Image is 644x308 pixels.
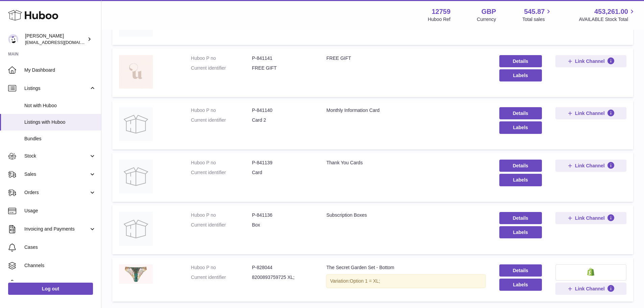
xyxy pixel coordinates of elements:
[252,169,313,176] dd: Card
[25,40,99,45] span: [EMAIL_ADDRESS][DOMAIN_NAME]
[252,107,313,114] dd: P-841140
[252,117,313,123] dd: Card 2
[477,16,496,23] div: Currency
[24,244,96,251] span: Cases
[252,274,313,281] dd: 8200893759725 XL;
[499,174,542,186] button: Labels
[499,264,542,277] a: Details
[555,283,626,295] button: Link Channel
[499,121,542,134] button: Labels
[326,107,485,114] div: Monthly Information Card
[252,160,313,166] dd: P-841139
[499,226,542,238] button: Labels
[191,169,252,176] dt: Current identifier
[522,16,552,23] span: Total sales
[191,222,252,228] dt: Current identifier
[432,7,451,16] strong: 12759
[522,7,552,23] a: 545.87 Total sales
[119,160,153,193] img: Thank You Cards
[252,65,313,71] dd: FREE GIFT
[326,160,485,166] div: Thank You Cards
[428,16,451,23] div: Huboo Ref
[24,136,96,142] span: Bundles
[524,7,545,16] span: 545.87
[499,279,542,291] button: Labels
[555,107,626,119] button: Link Channel
[119,55,153,89] img: FREE GIFT
[24,262,96,269] span: Channels
[252,222,313,228] dd: Box
[579,16,636,23] span: AVAILABLE Stock Total
[119,107,153,141] img: Monthly Information Card
[8,283,93,295] a: Log out
[24,85,89,92] span: Listings
[499,160,542,172] a: Details
[499,69,542,81] button: Labels
[191,55,252,62] dt: Huboo P no
[481,7,496,16] strong: GBP
[191,212,252,218] dt: Huboo P no
[191,107,252,114] dt: Huboo P no
[191,264,252,271] dt: Huboo P no
[555,160,626,172] button: Link Channel
[587,268,594,276] img: shopify-small.png
[575,286,605,292] span: Link Channel
[191,65,252,71] dt: Current identifier
[575,215,605,221] span: Link Channel
[326,264,485,271] div: The Secret Garden Set - Bottom
[555,212,626,224] button: Link Channel
[575,163,605,169] span: Link Channel
[252,264,313,271] dd: P-828044
[24,226,89,232] span: Invoicing and Payments
[326,55,485,62] div: FREE GIFT
[252,55,313,62] dd: P-841141
[326,212,485,218] div: Subscription Boxes
[499,107,542,119] a: Details
[350,278,380,284] span: Option 1 = XL;
[499,55,542,67] a: Details
[326,274,485,288] div: Variation:
[579,7,636,23] a: 453,261.00 AVAILABLE Stock Total
[594,7,628,16] span: 453,261.00
[555,55,626,67] button: Link Channel
[575,110,605,116] span: Link Channel
[24,208,96,214] span: Usage
[191,160,252,166] dt: Huboo P no
[8,34,18,44] img: internalAdmin-12759@internal.huboo.com
[24,102,96,109] span: Not with Huboo
[575,58,605,64] span: Link Channel
[25,33,86,46] div: [PERSON_NAME]
[24,119,96,125] span: Listings with Huboo
[24,281,96,287] span: Settings
[24,67,96,73] span: My Dashboard
[191,117,252,123] dt: Current identifier
[119,264,153,284] img: The Secret Garden Set - Bottom
[119,212,153,246] img: Subscription Boxes
[191,274,252,281] dt: Current identifier
[499,212,542,224] a: Details
[24,189,89,196] span: Orders
[24,153,89,159] span: Stock
[252,212,313,218] dd: P-841136
[24,171,89,177] span: Sales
